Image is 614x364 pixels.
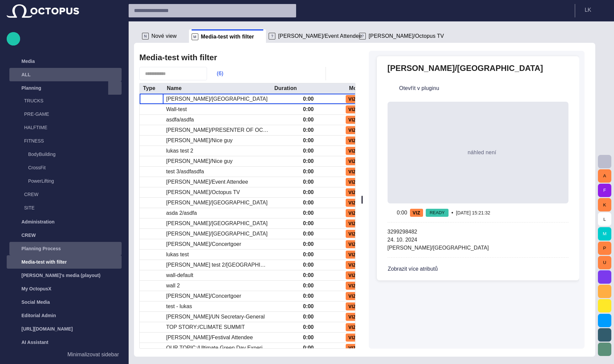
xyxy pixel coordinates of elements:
[67,351,119,359] p: Minimalizovat sidebar
[303,168,314,175] div: 0:00
[303,251,314,258] div: 0:00
[7,348,122,361] button: Minimalizovat sidebar
[388,263,453,275] button: Zobrazit více atributů
[166,147,193,155] div: lukas test 2
[303,95,314,103] div: 0:00
[348,169,356,174] span: VIZ
[166,251,189,258] div: lukas test
[24,191,122,198] p: CREW
[598,169,611,183] button: A
[21,58,35,65] p: Media
[166,126,268,134] div: GABRIEL JANKO/PRESENTER OF OCTOPUS
[348,180,356,184] span: VIZ
[303,220,314,227] div: 0:00
[166,106,187,113] div: Wall-test
[166,220,268,227] div: Dale Cooper/Philadelphia
[388,64,543,73] h2: [PERSON_NAME]/[GEOGRAPHIC_DATA]
[166,272,193,279] div: wall-default
[167,85,182,92] div: Name
[11,108,122,121] div: PRE-GAME
[388,236,520,244] p: 24. 10. 2024
[356,29,447,43] div: ?[PERSON_NAME]/Octopus TV
[348,138,356,143] span: VIZ
[348,314,356,319] span: VIZ
[348,242,356,247] span: VIZ
[7,55,122,68] div: Media
[348,211,356,215] span: VIZ
[348,117,356,122] span: VIZ
[24,124,122,131] p: HALFTIME
[21,285,51,292] p: My OctopusX
[166,313,265,321] div: Antonio Gutierrez/UN Secretary-General
[166,158,232,165] div: Milan Varga/Nice guy
[21,339,48,346] p: AI Assistant
[349,85,365,92] div: MosId
[579,4,610,16] button: LK
[598,198,611,211] button: K
[585,6,591,14] p: L K
[139,29,189,43] div: NNové view
[303,272,314,279] div: 0:00
[201,33,254,40] span: Media-test with filter
[166,303,192,310] div: test - lukas
[24,111,122,117] p: PRE-GAME
[166,168,204,175] div: test 3/asdfasdfa
[166,241,241,248] div: David/Concertgoer
[266,29,356,43] div: ?[PERSON_NAME]/Event Attendee
[21,232,36,239] p: CREW
[303,209,314,217] div: 0:00
[598,242,611,255] button: P
[24,204,122,211] p: SITE
[15,162,122,175] div: CrossFit
[303,313,314,321] div: 0:00
[278,33,362,39] span: [PERSON_NAME]/Event Attendee
[598,212,611,226] button: L
[207,68,226,80] button: (6)
[11,121,122,135] div: HALFTIME
[348,128,356,132] span: VIZ
[348,252,356,257] span: VIZ
[598,184,611,197] button: F
[269,33,275,39] p: ?
[413,210,420,215] span: VIZ
[151,33,177,39] span: Nové view
[303,178,314,186] div: 0:00
[303,106,314,113] div: 0:00
[7,269,122,282] div: [PERSON_NAME]'s media (playout)
[189,29,266,43] div: MMedia-test with filter
[21,299,50,305] p: Social Media
[28,164,122,171] p: CrossFit
[166,292,241,300] div: David/Concertgoer
[388,228,520,236] p: 3299298482
[598,256,611,269] button: U
[348,190,356,195] span: VIZ
[456,209,490,216] p: [DATE] 15:21:32
[348,107,356,112] span: VIZ
[348,200,356,205] span: VIZ
[15,175,122,188] div: PowerLifting
[303,282,314,289] div: 0:00
[359,33,366,39] p: ?
[28,151,122,158] p: BodyBuilding
[303,334,314,341] div: 0:00
[303,241,314,248] div: 0:00
[303,324,314,331] div: 0:00
[303,126,314,134] div: 0:00
[303,158,314,165] div: 0:00
[348,273,356,278] span: VIZ
[468,149,496,156] span: náhled není
[348,149,356,153] span: VIZ
[303,199,314,206] div: 0:00
[166,209,197,217] div: asda 2/asdfa
[388,209,569,217] div: •
[166,324,245,331] div: TOP STORY:/CLIMATE SUMMIT
[7,322,122,336] div: [URL][DOMAIN_NAME]
[348,294,356,298] span: VIZ
[348,263,356,267] span: VIZ
[303,116,314,123] div: 0:00
[348,304,356,309] span: VIZ
[7,255,122,269] div: Media-test with filter
[143,85,155,92] div: Type
[21,71,30,78] p: ALL
[166,178,248,186] div: Jane/Event Attendee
